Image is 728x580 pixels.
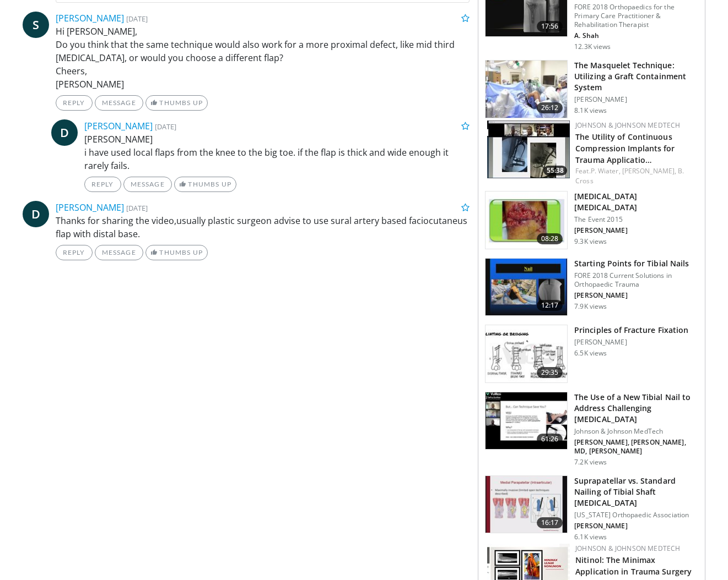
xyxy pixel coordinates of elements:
[575,544,680,553] a: Johnson & Johnson MedTech
[485,60,698,118] a: 26:12 The Masquelet Technique: Utilizing a Graft Containment System [PERSON_NAME] 8.1K views
[575,555,692,577] a: Nitinol: The Minimax Application in Trauma Surgery
[155,122,176,132] small: [DATE]
[574,349,607,358] p: 6.5K views
[145,95,208,111] a: Thumbs Up
[537,517,563,528] span: 16:17
[485,325,698,383] a: 29:35 Principles of Fracture Fixation [PERSON_NAME] 6.5K views
[537,300,563,311] span: 12:17
[485,475,698,541] a: 16:17 Suprapatellar vs. Standard Nailing of Tibial Shaft [MEDICAL_DATA] [US_STATE] Orthopaedic As...
[486,191,567,249] img: e8d3801a-e99a-4985-8da5-44f59ac0bcb2.150x105_q85_crop-smart_upscale.jpg
[145,245,208,260] a: Thumbs Up
[543,166,567,176] span: 55:38
[56,25,470,91] p: Hi [PERSON_NAME], Do you think that the same technique would also work for a more proximal defect...
[574,271,698,289] p: FORE 2018 Current Solutions in Orthopaedic Trauma
[574,511,698,519] p: [US_STATE] Orthopaedic Association
[574,60,698,93] h3: The Masquelet Technique: Utilizing a Graft Containment System
[575,166,696,186] div: Feat.
[574,392,698,425] h3: The Use of a New Tibial Nail to Address Challenging [MEDICAL_DATA]
[575,132,675,165] a: The Utility of Continuous Compression Implants for Trauma Applicatio…
[575,121,680,130] a: Johnson & Johnson MedTech
[56,214,470,240] p: Thanks for sharing the video,usually plastic surgeon advise to use sural artery based faciocutane...
[487,121,570,178] img: 05424410-063a-466e-aef3-b135df8d3cb3.150x105_q85_crop-smart_upscale.jpg
[537,233,563,244] span: 08:28
[23,201,49,227] a: D
[486,61,567,118] img: 6efd5148-a88b-45db-aace-ac8556b4f1bb.150x105_q85_crop-smart_upscale.jpg
[537,102,563,113] span: 26:12
[95,95,143,111] a: Message
[574,95,698,104] p: [PERSON_NAME]
[23,12,49,38] a: S
[574,438,698,456] p: [PERSON_NAME], [PERSON_NAME], MD, [PERSON_NAME]
[537,21,563,32] span: 17:56
[574,325,688,336] h3: Principles of Fracture Fixation
[56,95,93,111] a: Reply
[126,203,148,213] small: [DATE]
[486,325,567,382] img: 43d6e0ff-d188-4d5c-a788-5383299a50af.150x105_q85_crop-smart_upscale.jpg
[574,42,611,51] p: 12.3K views
[574,522,698,530] p: [PERSON_NAME]
[51,119,78,146] a: D
[485,258,698,316] a: 12:17 Starting Points for Tibial Nails FORE 2018 Current Solutions in Orthopaedic Trauma [PERSON_...
[485,191,698,249] a: 08:28 [MEDICAL_DATA] [MEDICAL_DATA] The Event 2015 [PERSON_NAME] 9.3K views
[574,237,607,246] p: 9.3K views
[574,31,698,40] p: A. Shah
[84,120,153,132] a: [PERSON_NAME]
[537,367,563,378] span: 29:35
[56,12,124,24] a: [PERSON_NAME]
[574,106,607,115] p: 8.1K views
[56,245,93,260] a: Reply
[486,259,567,316] img: 0d2a8528-d84f-4453-82bf-2ae2af5c5d68.150x105_q85_crop-smart_upscale.jpg
[591,166,621,176] a: P. Wiater,
[574,191,698,213] h3: [MEDICAL_DATA] [MEDICAL_DATA]
[574,3,698,29] p: FORE 2018 Orthopaedics for the Primary Care Practitioner & Rehabilitation Therapist
[174,177,236,192] a: Thumbs Up
[123,177,172,192] a: Message
[126,14,148,24] small: [DATE]
[622,166,676,176] a: [PERSON_NAME],
[84,177,121,192] a: Reply
[56,201,124,214] a: [PERSON_NAME]
[486,392,567,450] img: 3f972b07-9723-4b4a-ace4-8ebb31614f5c.150x105_q85_crop-smart_upscale.jpg
[487,121,570,178] a: 55:38
[574,226,698,235] p: [PERSON_NAME]
[574,427,698,436] p: Johnson & Johnson MedTech
[574,533,607,541] p: 6.1K views
[537,434,563,445] span: 61:26
[574,258,698,269] h3: Starting Points for Tibial Nails
[574,458,607,467] p: 7.2K views
[574,291,698,300] p: [PERSON_NAME]
[95,245,143,260] a: Message
[574,338,688,347] p: [PERSON_NAME]
[574,215,698,224] p: The Event 2015
[574,475,698,508] h3: Suprapatellar vs. Standard Nailing of Tibial Shaft [MEDICAL_DATA]
[574,302,607,311] p: 7.9K views
[575,166,684,185] a: B. Cross
[486,476,567,533] img: 015eade9-5888-4711-9b7a-af989517bddb.150x105_q85_crop-smart_upscale.jpg
[84,133,470,172] p: [PERSON_NAME] i have used local flaps from the knee to the big toe. if the flap is thick and wide...
[485,392,698,467] a: 61:26 The Use of a New Tibial Nail to Address Challenging [MEDICAL_DATA] Johnson & Johnson MedTec...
